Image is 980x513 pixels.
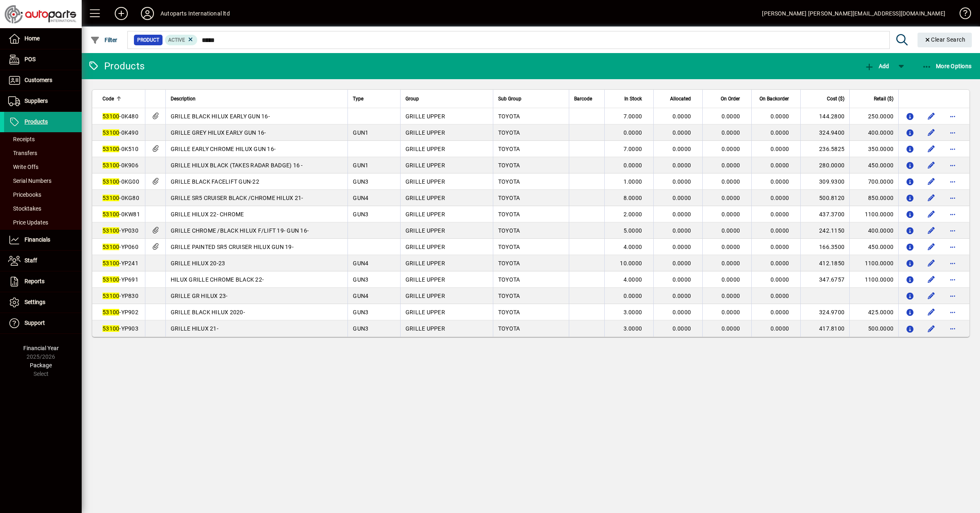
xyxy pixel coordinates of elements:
[771,293,789,299] span: 0.0000
[670,94,691,103] span: Allocated
[849,173,898,190] td: 700.0000
[102,276,138,283] span: -YP691
[4,215,82,229] a: Price Updates
[624,227,642,234] span: 5.0000
[353,276,368,283] span: GUN3
[849,141,898,157] td: 350.0000
[498,211,520,218] span: TOYOTA
[771,129,789,136] span: 0.0000
[771,178,789,185] span: 0.0000
[171,227,309,234] span: GRILLE CHROME /BLACK HILUX F/LIFT 19- GUN 16-
[624,94,642,103] span: In Stock
[722,260,740,266] span: 0.0000
[800,124,849,141] td: 324.9400
[171,260,225,266] span: GRILLE HILUX 20-23
[4,49,82,70] a: POS
[771,146,789,152] span: 0.0000
[102,276,119,283] em: 53100
[827,94,844,103] span: Cost ($)
[8,164,38,170] span: Write Offs
[771,195,789,201] span: 0.0000
[849,255,898,271] td: 1100.0000
[918,33,972,47] button: Clear
[925,224,938,237] button: Edit
[24,278,45,284] span: Reports
[102,129,138,136] span: -0K490
[102,325,119,332] em: 53100
[925,142,938,155] button: Edit
[405,227,445,234] span: GRILLE UPPER
[946,208,959,221] button: More options
[946,191,959,204] button: More options
[102,195,139,201] span: -0KG80
[102,227,138,234] span: -YP030
[4,29,82,49] a: Home
[102,129,119,136] em: 53100
[874,94,893,103] span: Retail ($)
[864,63,889,69] span: Add
[4,146,82,160] a: Transfers
[771,276,789,283] span: 0.0000
[759,94,789,103] span: On Backorder
[102,211,119,218] em: 53100
[757,94,796,103] div: On Backorder
[102,211,140,218] span: -0KW81
[171,94,196,103] span: Description
[4,271,82,292] a: Reports
[800,190,849,206] td: 500.8120
[171,293,228,299] span: GRILLE GR HILUX 23-
[102,293,138,299] span: -YP830
[405,94,488,103] div: Group
[102,94,114,103] span: Code
[353,178,368,185] span: GUN3
[673,162,691,169] span: 0.0000
[405,94,419,103] span: Group
[624,178,642,185] span: 1.0000
[8,219,48,226] span: Price Updates
[673,309,691,315] span: 0.0000
[722,162,740,169] span: 0.0000
[722,293,740,299] span: 0.0000
[171,244,294,250] span: GRILLE PAINTED SR5 CRUISER HILUX GUN 19-
[946,126,959,139] button: More options
[90,37,118,43] span: Filter
[498,129,520,136] span: TOYOTA
[353,94,395,103] div: Type
[946,322,959,335] button: More options
[498,244,520,250] span: TOYOTA
[171,162,303,169] span: GRILLE HILUX BLACK (TAKES RADAR BADGE) 16 -
[946,273,959,286] button: More options
[673,325,691,332] span: 0.0000
[498,146,520,152] span: TOYOTA
[102,94,140,103] div: Code
[771,227,789,234] span: 0.0000
[624,162,642,169] span: 0.0000
[4,174,82,188] a: Serial Numbers
[405,146,445,152] span: GRILLE UPPER
[800,239,849,255] td: 166.3500
[946,257,959,270] button: More options
[498,113,520,120] span: TOYOTA
[405,325,445,332] span: GRILLE UPPER
[102,260,138,266] span: -YP241
[800,173,849,190] td: 309.9300
[102,146,119,152] em: 53100
[849,157,898,173] td: 450.0000
[4,292,82,313] a: Settings
[102,113,138,120] span: -0K480
[8,136,35,142] span: Receipts
[800,222,849,239] td: 242.1150
[353,309,368,315] span: GUN3
[102,162,138,169] span: -0K906
[405,129,445,136] span: GRILLE UPPER
[171,113,270,120] span: GRILLE BLACK HILUX EARLY GUN 16-
[24,257,37,264] span: Staff
[722,325,740,332] span: 0.0000
[498,260,520,266] span: TOYOTA
[405,293,445,299] span: GRILLE UPPER
[168,37,185,43] span: Active
[800,320,849,337] td: 417.8100
[673,276,691,283] span: 0.0000
[800,271,849,288] td: 347.6757
[800,108,849,124] td: 144.2800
